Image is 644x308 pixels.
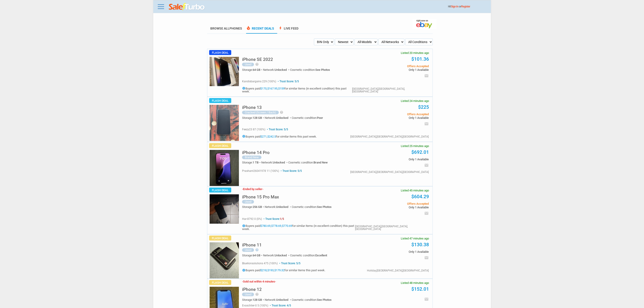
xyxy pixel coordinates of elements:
[242,135,317,138] h5: Buyers paid , for similar items this past week.
[242,217,262,221] span: har-8792 0 (0%)
[361,116,429,119] span: Only 1 Available
[210,194,239,224] img: s-l225.jpg
[242,111,279,114] div: Cracked (Screen / Back)
[242,80,276,83] span: kandisbargains 229 (100%)
[424,297,429,301] i: email
[242,161,261,164] div: Storage:
[273,161,285,164] span: Unlocked
[242,57,273,62] h5: iPhone SE 2022
[401,51,429,54] span: Listed 20 minutes ago
[401,237,429,240] span: Listed 47 minutes ago
[424,211,429,216] i: email
[459,5,470,8] span: or
[315,68,330,71] span: See Photos
[210,27,242,30] a: Browse AllPhones
[242,169,279,172] span: prashant26041978 11 (100%)
[461,5,470,8] a: Register
[418,104,429,110] a: $225
[290,254,327,257] div: Cosmetic condition:
[242,243,262,247] h5: iPhone 11
[255,292,259,296] i: help
[210,105,239,141] img: s-l225.jpg
[278,262,300,265] span: Trust Score: 5/5
[242,187,243,191] span: -
[260,269,267,272] a: $218
[242,128,265,131] span: feezy23 87 (100%)
[265,116,292,119] div: Network:
[210,242,239,278] img: s-l225.jpg
[255,62,259,66] i: help
[317,298,332,301] span: See Photos
[412,286,429,292] a: $152.01
[242,200,254,204] div: Used
[361,65,429,68] span: Offers Accepted
[253,116,262,120] span: 128 GB
[265,205,292,208] div: Network:
[242,224,245,228] i: info
[242,87,245,90] i: info
[209,236,231,241] span: Flash Deal
[242,269,245,272] i: info
[253,298,262,301] span: 128 GB
[246,27,274,34] a: local_fire_departmentRecent Deals
[275,280,276,283] span: -
[401,281,429,284] span: Listed 48 minutes ago
[275,254,287,257] span: Unlocked
[242,254,263,257] div: Storage:
[424,255,429,260] i: email
[288,161,328,164] div: Cosmetic condition:
[290,68,330,71] div: Cosmetic condition:
[209,280,231,285] span: Flash Deal
[242,151,270,155] a: iPhone 14 Pro
[263,68,290,71] div: Network:
[424,122,429,126] i: email
[280,169,302,172] span: Trust Score: 5/5
[242,304,268,307] span: evaschlier-0 5 (100%)
[401,145,429,147] span: Listed 25 minutes ago
[260,87,267,90] a: $170
[242,298,265,301] div: Storage:
[276,298,288,301] span: Unlocked
[169,3,205,11] img: saleturbo.com - Online Deals and Discount Coupons
[242,150,270,155] h5: iPhone 14 Pro
[229,27,242,30] span: Phones
[278,27,298,34] a: boltLive Feed
[412,242,429,247] a: $130.38
[269,304,291,307] span: Trust Score: 4/5
[292,298,332,301] div: Cosmetic condition:
[262,187,263,191] span: -
[260,224,270,228] a: $780.69
[242,63,254,66] div: Used
[242,106,262,110] a: iPhone 13
[242,205,265,208] div: Storage:
[242,188,263,191] h3: Ended by seller
[209,98,231,103] span: Flash Deal
[242,196,279,199] a: iPhone 15 Pro Max
[292,116,323,119] div: Cosmetic condition:
[350,171,429,173] div: [GEOGRAPHIC_DATA],[GEOGRAPHIC_DATA],[GEOGRAPHIC_DATA]
[361,202,429,205] span: Offers Accepted
[242,156,261,159] div: Brand New
[317,205,332,209] span: See Photos
[242,269,325,272] h5: Buyers paid , , for similar items this past week.
[209,143,231,148] span: Flash Deal
[361,206,429,209] span: Only 1 Available
[361,113,429,116] span: Offers Accepted
[267,269,274,272] a: $193
[451,5,458,8] a: Sign In
[412,149,429,155] a: $692.01
[263,254,290,257] div: Network:
[412,194,429,199] a: $604.29
[210,57,239,86] img: s-l225.jpg
[355,225,429,230] div: [GEOGRAPHIC_DATA],[GEOGRAPHIC_DATA],[GEOGRAPHIC_DATA]
[412,56,429,62] a: $101.36
[361,250,429,253] span: Only 1 Available
[277,80,299,83] span: Trust Score: 5/5
[314,161,328,164] span: Brand New
[253,254,260,257] span: 64 GB
[253,205,262,209] span: 256 GB
[210,150,239,186] img: s-l225.jpg
[361,158,429,161] span: Only 1 Available
[242,244,262,247] a: iPhone 11
[261,161,288,164] div: Network:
